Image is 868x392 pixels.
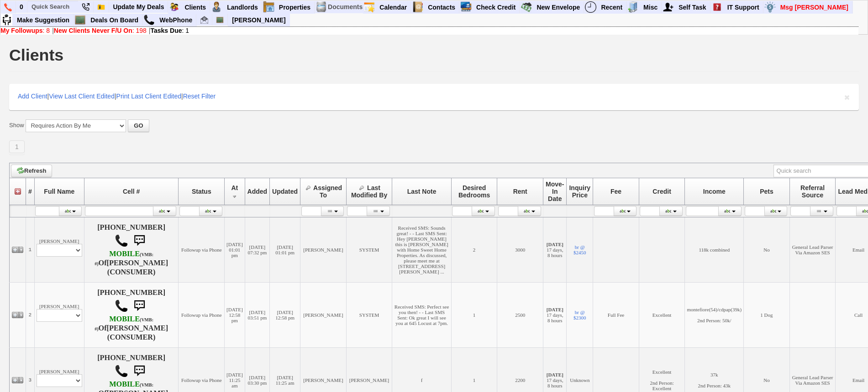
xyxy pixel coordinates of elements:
[44,188,74,195] span: Full Name
[116,93,181,100] a: Print Last Client Edited
[639,282,685,347] td: Excellent
[497,282,543,347] td: 2500
[151,27,189,34] a: Tasks Due: 1
[109,315,140,323] font: MOBILE
[11,165,52,177] a: Refresh
[109,1,168,13] a: Update My Deals
[34,217,84,282] td: [PERSON_NAME]
[543,217,567,282] td: 17 days, 8 hours
[130,232,148,250] img: sms.png
[685,282,744,347] td: montefiore(54)/cdpap(39k) 2nd Person: 50k/
[458,184,490,199] span: Desired Bedrooms
[225,217,245,282] td: [DATE] 01:01 pm
[231,184,238,191] span: At
[156,14,196,26] a: WebPhone
[789,217,836,282] td: General Lead Parser Via Amazon SES
[1,14,12,26] img: su2.jpg
[82,3,89,11] img: phone22.png
[130,297,148,315] img: sms.png
[392,217,451,282] td: Received SMS: Sounds great! - - Last SMS Sent: Hey [PERSON_NAME] this is [PERSON_NAME] with Home ...
[9,121,24,129] label: Show
[109,250,140,258] font: MOBILE
[597,1,626,13] a: Recent
[627,1,639,13] img: officebldg.png
[300,217,347,282] td: [PERSON_NAME]
[228,14,289,26] a: [PERSON_NAME]
[115,364,128,378] img: call.png
[200,16,208,24] img: jorge@homesweethomeproperties.com
[585,1,596,13] img: recent.png
[168,1,180,13] img: clients.png
[346,217,392,282] td: SYSTEM
[181,1,210,13] a: Clients
[192,188,211,195] span: Status
[54,27,132,34] b: New Clients Never F/U On
[247,188,268,195] span: Added
[764,1,776,13] img: money.png
[115,299,128,313] img: call.png
[663,1,674,13] img: myadd.png
[0,27,858,34] div: | |
[9,140,25,153] a: 1
[547,372,563,377] b: [DATE]
[95,317,153,331] font: (VMB: #)
[270,217,300,282] td: [DATE] 01:01 pm
[18,93,47,100] a: Add Client
[54,27,147,34] a: New Clients Never F/U On: 198
[451,282,497,347] td: 1
[497,217,543,282] td: 3000
[86,289,177,341] h4: [PHONE_NUMBER] Of (CONSUMER)
[13,14,74,26] a: Make Suggestion
[270,282,300,347] td: [DATE] 12:58 pm
[0,27,43,34] b: My Followups
[327,1,363,13] td: Documents
[95,315,153,332] b: AT&T Wireless
[300,282,347,347] td: [PERSON_NAME]
[4,3,12,11] img: phone.png
[473,1,520,13] a: Check Credit
[412,1,423,13] img: contact.png
[407,188,437,195] span: Last Note
[216,16,224,24] img: chalkboard.png
[760,188,773,195] span: Pets
[211,1,222,13] img: landlord.png
[225,282,245,347] td: [DATE] 12:58 pm
[130,362,148,380] img: sms.png
[521,1,532,13] img: gmoney.png
[546,181,564,202] span: Move-In Date
[26,282,35,347] td: 2
[724,1,763,13] a: IT Support
[107,324,168,332] b: [PERSON_NAME]
[346,282,392,347] td: SYSTEM
[115,234,128,248] img: call.png
[392,282,451,347] td: Received SMS: Perfect see you then! - - Last SMS Sent: Ok great I will see you at 645 Locust at 7pm.
[460,1,472,13] img: creditreport.png
[513,188,527,195] span: Rent
[744,282,790,347] td: 1 Dog
[179,217,225,282] td: Followup via Phone
[744,217,790,282] td: No
[780,4,848,11] font: Msg [PERSON_NAME]
[143,14,155,26] img: call.png
[28,1,78,12] input: Quick Search
[107,259,168,267] b: [PERSON_NAME]
[547,242,563,247] b: [DATE]
[263,1,274,13] img: properties.png
[109,380,140,388] font: MOBILE
[376,1,411,13] a: Calendar
[363,1,375,13] img: appt_icon.png
[16,1,27,13] a: 0
[685,217,744,282] td: 118k combined
[26,217,35,282] td: 1
[87,14,142,26] a: Deals On Board
[128,119,149,132] button: GO
[74,14,86,26] img: chalkboard.png
[703,188,726,195] span: Income
[777,1,852,13] a: Msg [PERSON_NAME]
[151,27,182,34] b: Tasks Due
[95,250,153,267] b: T-Mobile USA, Inc.
[652,188,671,195] span: Credit
[245,217,270,282] td: [DATE] 07:32 pm
[593,282,639,347] td: Full Fee
[245,282,270,347] td: [DATE] 03:51 pm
